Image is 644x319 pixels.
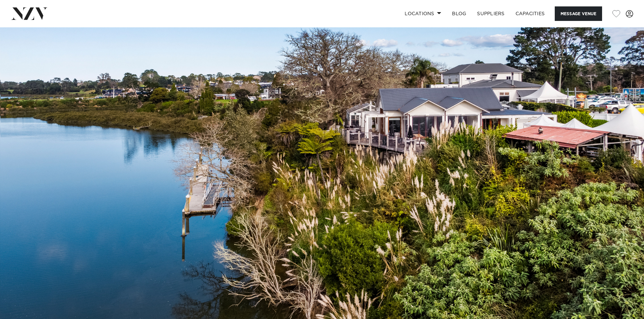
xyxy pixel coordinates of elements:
button: Message Venue [555,6,602,21]
img: nzv-logo.png [11,7,48,20]
a: Locations [399,6,447,21]
a: BLOG [447,6,472,21]
a: Capacities [510,6,550,21]
a: SUPPLIERS [472,6,510,21]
